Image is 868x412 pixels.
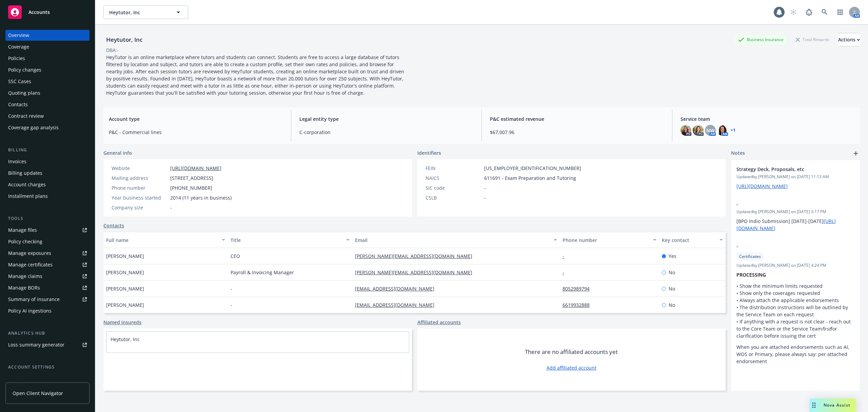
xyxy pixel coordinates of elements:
[802,5,816,19] a: Report a Bug
[8,156,26,167] div: Invoices
[706,127,714,134] span: NW
[5,364,90,371] div: Account settings
[8,41,29,52] div: Coverage
[822,325,831,332] em: first
[525,348,618,356] span: There are no affiliated accounts yet
[8,191,48,202] div: Installment plans
[669,269,675,276] span: No
[112,174,167,182] div: Mailing address
[560,232,659,248] button: Phone number
[5,191,90,202] a: Installment plans
[563,285,595,292] a: 8052989794
[5,156,90,167] a: Invoices
[731,128,735,132] a: +1
[5,248,90,259] a: Manage exposures
[106,54,406,96] span: HeyTutor is an online marketplace where tutors and students can connect. Students are free to acc...
[5,111,90,121] a: Contract review
[5,99,90,110] a: Contacts
[8,30,29,41] div: Overview
[484,174,576,182] span: 611691 - Exam Preparation and Tutoring
[299,115,473,123] span: Legal entity type
[739,254,761,260] span: Certificates
[109,9,168,16] span: Heytutor, Inc
[426,184,481,191] div: SIC code
[484,194,486,201] span: -
[170,174,213,182] span: [STREET_ADDRESS]
[8,111,44,121] div: Contract review
[111,336,140,342] a: Heytutor, Inc
[731,237,860,370] div: -CertificatesUpdatedby [PERSON_NAME] on [DATE] 4:24 PMPROCESSING• Show the minimum limits request...
[8,76,31,87] div: SSC Cases
[5,64,90,75] a: Policy changes
[8,271,42,282] div: Manage claims
[231,285,232,292] span: -
[228,232,352,248] button: Title
[669,285,675,292] span: No
[563,302,595,308] a: 6619932888
[563,253,570,259] a: -
[662,237,715,244] div: Key contact
[231,237,342,244] div: Title
[106,301,144,308] span: [PERSON_NAME]
[669,301,675,308] span: No
[13,390,63,397] span: Open Client Navigator
[5,373,90,384] a: Service team
[693,125,704,136] img: photo
[5,271,90,282] a: Manage claims
[103,232,228,248] button: Full name
[109,115,283,123] span: Account type
[5,30,90,41] a: Overview
[5,122,90,133] a: Coverage gap analysis
[787,5,800,19] a: Start snowing
[5,259,90,270] a: Manage certificates
[5,76,90,87] a: SSC Cases
[792,35,833,44] div: Total Rewards
[8,373,37,384] div: Service team
[5,168,90,179] a: Billing updates
[352,232,560,248] button: Email
[355,237,550,244] div: Email
[8,122,59,133] div: Coverage gap analysis
[669,252,676,260] span: Yes
[680,115,854,123] span: Service team
[170,184,212,191] span: [PHONE_NUMBER]
[112,165,167,172] div: Website
[735,35,787,44] div: Business Insurance
[5,147,90,153] div: Billing
[106,285,144,292] span: [PERSON_NAME]
[5,282,90,293] a: Manage BORs
[8,168,42,179] div: Billing updates
[5,53,90,64] a: Policies
[810,398,818,412] div: Drag to move
[5,41,90,52] a: Coverage
[170,204,172,211] span: -
[736,343,854,365] p: When you are attached endorsements such as AI, WOS or Primary, please always say: per attached en...
[5,179,90,190] a: Account charges
[426,174,481,182] div: NAICS
[736,271,766,278] strong: PROCESSING
[106,252,144,260] span: [PERSON_NAME]
[106,269,144,276] span: [PERSON_NAME]
[8,53,25,64] div: Policies
[112,194,167,201] div: Year business started
[103,222,124,229] a: Contacts
[810,398,856,412] button: Nova Assist
[736,243,837,250] span: -
[426,194,481,201] div: CSLB
[103,5,188,19] button: Heytutor, Inc
[417,149,441,156] span: Identifiers
[8,179,46,190] div: Account charges
[852,149,860,157] a: add
[717,125,728,136] img: photo
[231,269,294,276] span: Payroll & Invoicing Manager
[103,319,141,326] a: Named insureds
[355,269,478,276] a: [PERSON_NAME][EMAIL_ADDRESS][DOMAIN_NAME]
[547,364,596,371] a: Add affiliated account
[355,285,440,292] a: [EMAIL_ADDRESS][DOMAIN_NAME]
[8,248,51,259] div: Manage exposures
[818,5,831,19] a: Search
[731,195,860,237] div: -Updatedby [PERSON_NAME] on [DATE] 3:17 PM[BPO Indio Submission] [DATE]-[DATE][URL][DOMAIN_NAME]
[8,236,42,247] div: Policy checking
[736,201,837,208] span: -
